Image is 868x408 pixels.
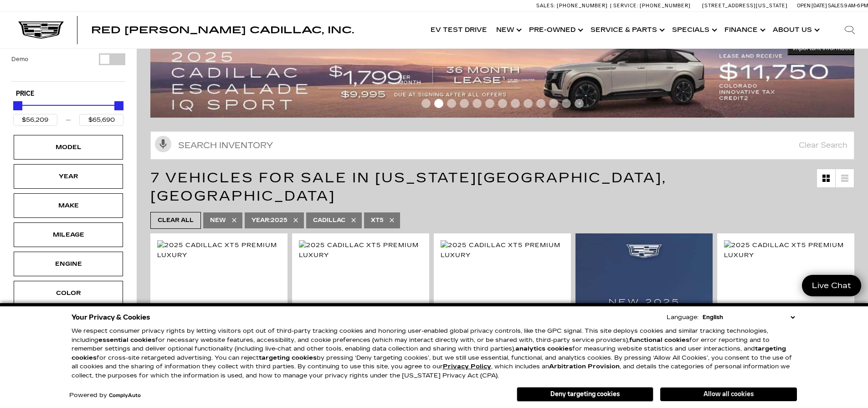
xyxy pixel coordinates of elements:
strong: analytics cookies [515,345,572,352]
a: Specials [668,12,720,48]
button: Deny targeting cookies [517,387,653,402]
span: Clear All [158,215,194,226]
div: Mileage [46,230,91,240]
div: Color [46,288,91,298]
a: EV Test Drive [426,12,492,48]
span: Live Chat [807,280,856,291]
button: Allow all cookies [660,387,797,401]
span: XT5 [371,215,384,226]
span: Go to slide 1 [421,99,431,108]
span: 2025 [252,215,288,226]
input: Maximum [79,114,123,126]
span: Go to slide 8 [511,99,520,108]
span: Go to slide 9 [524,99,533,108]
span: Go to slide 11 [549,99,558,108]
div: YearYear [14,164,123,189]
span: Cadillac [313,215,345,226]
div: ModelModel [14,135,123,160]
span: [PHONE_NUMBER] [640,3,691,9]
a: Pre-Owned [524,12,586,48]
div: EngineEngine [14,252,123,276]
a: Privacy Policy [443,363,491,370]
span: 7 Vehicles for Sale in [US_STATE][GEOGRAPHIC_DATA], [GEOGRAPHIC_DATA] [150,170,667,204]
div: MileageMileage [14,222,123,247]
div: ColorColor [14,281,123,305]
strong: Arbitration Provision [549,363,620,370]
span: Sales: [536,3,555,9]
span: Go to slide 13 [575,99,584,108]
div: MakeMake [14,193,123,218]
select: Language Select [700,313,797,322]
span: New [210,215,226,226]
strong: functional cookies [629,336,689,344]
a: [STREET_ADDRESS][US_STATE] [702,3,788,9]
a: Finance [720,12,768,48]
span: Go to slide 4 [460,99,469,108]
div: Powered by [69,393,141,398]
div: Maximum Price [114,101,123,110]
span: Service: [613,3,638,9]
span: Go to slide 5 [473,99,482,108]
div: Year [46,171,91,181]
span: Go to slide 6 [485,99,494,108]
span: Sales: [828,3,844,9]
span: Go to slide 7 [498,99,507,108]
div: Filter by Vehicle Type [11,37,125,81]
img: 2025 Cadillac XT5 Premium Luxury [157,240,281,260]
span: Red [PERSON_NAME] Cadillac, Inc. [91,25,354,36]
strong: targeting cookies [259,354,317,362]
div: Minimum Price [13,101,22,110]
img: 2025 Cadillac XT5 Premium Luxury [441,240,564,260]
a: Service: [PHONE_NUMBER] [610,3,693,8]
a: Sales: [PHONE_NUMBER] [536,3,610,8]
div: Model [46,142,91,152]
img: 2025 Cadillac XT5 Premium Luxury [299,240,422,260]
input: Search Inventory [150,131,854,160]
a: New [492,12,524,48]
span: Year : [252,217,271,223]
strong: essential cookies [98,336,155,344]
span: Go to slide 10 [536,99,545,108]
img: 2025 Cadillac XT5 Premium Luxury [724,240,847,260]
span: Your Privacy & Cookies [72,311,150,324]
h5: Price [16,90,121,98]
span: 9 AM-6 PM [844,3,868,9]
p: We respect consumer privacy rights by letting visitors opt out of third-party tracking cookies an... [72,327,797,380]
a: Red [PERSON_NAME] Cadillac, Inc. [91,26,354,35]
div: Language: [667,315,699,320]
div: Price [13,98,123,126]
span: [PHONE_NUMBER] [557,3,608,9]
span: Go to slide 2 [434,99,443,108]
svg: Click to toggle on voice search [155,136,171,152]
div: Engine [46,259,91,269]
img: Cadillac Dark Logo with Cadillac White Text [18,21,64,39]
span: Go to slide 3 [447,99,456,108]
input: Minimum [13,114,57,126]
a: Live Chat [802,275,861,296]
span: Go to slide 12 [562,99,571,108]
a: Service & Parts [586,12,668,48]
img: 2508-August-FOM-Escalade-IQ-Lease9 [150,41,861,118]
a: ComplyAuto [109,393,141,398]
span: Open [DATE] [797,3,827,9]
div: Make [46,201,91,211]
label: Demo [11,55,28,64]
a: About Us [768,12,822,48]
strong: targeting cookies [72,345,786,362]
